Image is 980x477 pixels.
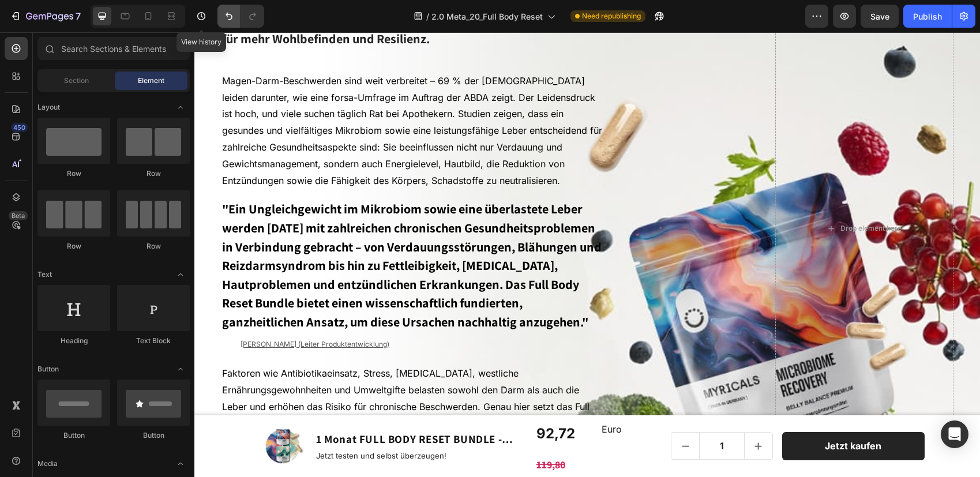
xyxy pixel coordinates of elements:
span: Button [37,364,59,374]
span: Faktoren wie Antibiotikaeinsatz, Stress, [MEDICAL_DATA], westliche Ernährungsgewohnheiten und Umw... [28,335,395,430]
span: Media [37,459,58,469]
div: Row [37,241,110,251]
span: Text [37,269,52,280]
div: Beta [9,211,28,220]
input: Search Sections & Elements [37,37,190,60]
span: Layout [37,102,60,112]
span: Section [64,76,89,86]
div: Heading [37,336,110,346]
button: increment [550,400,578,427]
span: Toggle open [171,360,190,378]
div: Rich Text Editor. Editing area: main [27,39,411,158]
button: 7 [5,5,86,28]
div: Rich Text Editor. Editing area: main [341,388,402,415]
div: Row [117,241,190,251]
p: Euro [407,389,466,405]
span: / [426,10,429,22]
div: Publish [913,10,942,22]
div: Row [37,168,110,179]
div: Undo/Redo [217,5,264,28]
div: 119,80 [341,425,468,440]
span: Need republishing [582,11,641,21]
button: decrement [477,400,505,427]
div: Rich Text Editor. Editing area: main [27,332,411,434]
button: Publish [903,5,952,28]
div: 450 [11,123,28,132]
strong: "Ein Ungleichgewicht im Mikrobiom sowie eine überlastete Leber werden [DATE] mit zahlreichen chro... [28,168,407,298]
div: Text Block [117,336,190,346]
input: quantity [505,400,550,427]
div: Open Intercom Messenger [941,420,968,448]
span: Toggle open [171,98,190,117]
span: Element [138,76,164,86]
strong: 92,72 [342,393,381,410]
span: 2.0 Meta_20_Full Body Reset [431,10,543,22]
iframe: Design area [194,32,980,477]
button: Jetzt kaufen [588,400,730,428]
span: Magen-Darm-Beschwerden sind weit verbreitet – 69 % der [DEMOGRAPHIC_DATA] leiden darunter, wie ei... [28,43,408,154]
div: Jetzt kaufen [630,408,687,420]
u: [PERSON_NAME] (Leiter Produktentwicklung) [46,307,195,316]
span: Toggle open [171,265,190,284]
span: Toggle open [171,455,190,473]
p: 7 [76,9,81,23]
span: Save [870,12,889,21]
button: Save [861,5,899,28]
div: Button [117,430,190,441]
div: Row [117,168,190,179]
div: Rich Text Editor. Editing area: main [27,167,411,301]
div: Button [37,430,110,441]
div: Drop element here [646,191,707,201]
